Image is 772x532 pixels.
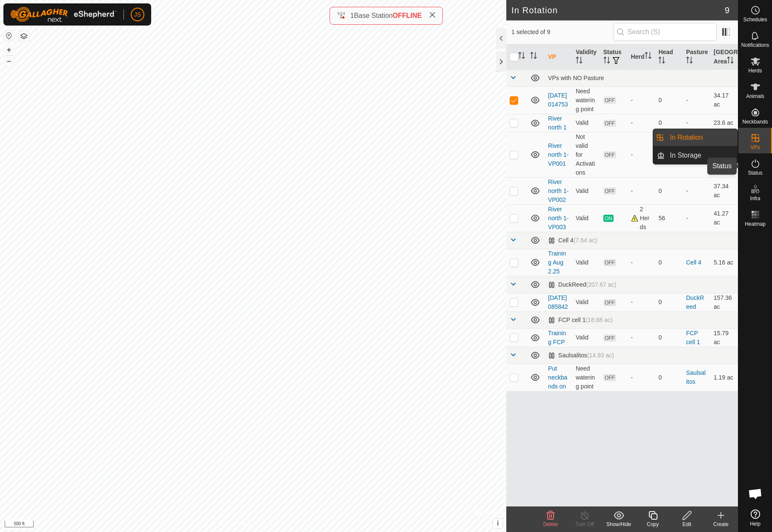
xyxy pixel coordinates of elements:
span: 1 [350,12,354,19]
td: 37.34 ac [710,177,738,204]
span: OFFLINE [393,12,422,19]
th: [GEOGRAPHIC_DATA] Area [710,44,738,70]
td: 0 [655,249,683,276]
div: Create [704,520,738,528]
button: – [4,56,14,66]
td: 0 [655,293,683,311]
div: Cell 4 [548,237,597,244]
a: River north 1-VP001 [548,142,568,167]
span: OFF [603,299,616,306]
a: In Storage [665,147,738,164]
td: - [683,86,710,114]
td: - [683,177,710,204]
div: - [631,118,652,127]
td: 56 [655,204,683,232]
td: 0 [655,86,683,114]
div: Saulsalitos [548,352,614,359]
button: i [493,519,502,528]
a: Put neckbands on [548,365,567,390]
td: - [683,114,710,132]
td: 41.27 ac [710,204,738,232]
a: River north 1-VP003 [548,206,568,230]
td: 0 [655,177,683,204]
span: ON [603,215,614,222]
input: Search (S) [614,23,717,41]
div: VPs with NO Pasture [548,75,735,81]
td: 15.79 ac [710,328,738,347]
p-sorticon: Activate to sort [576,58,583,65]
span: OFF [603,120,616,127]
span: (14.93 ac) [587,352,614,359]
p-sorticon: Activate to sort [530,53,537,60]
div: - [631,96,652,105]
td: 0 [655,328,683,347]
td: Valid [572,204,600,232]
td: Valid [572,177,600,204]
span: (18.88 ac) [585,316,612,323]
p-sorticon: Activate to sort [686,58,693,65]
span: (207.67 ac) [586,281,616,288]
p-sorticon: Activate to sort [518,53,525,60]
p-sorticon: Activate to sort [645,53,651,60]
div: - [631,258,652,267]
div: - [631,298,652,307]
a: Privacy Policy [220,521,252,529]
p-sorticon: Activate to sort [603,58,610,65]
div: Copy [636,520,670,528]
p-sorticon: Activate to sort [658,58,665,65]
span: 9 [725,4,729,17]
span: i [497,520,499,527]
span: Infra [750,196,760,201]
p-sorticon: Activate to sort [727,58,734,65]
a: River north 1-VP002 [548,178,568,203]
td: Valid [572,114,600,132]
th: VP [545,44,572,70]
span: OFF [603,187,616,195]
a: DuckReed [686,294,704,310]
td: Valid [572,249,600,276]
span: Status [748,170,762,175]
h2: In Rotation [511,5,725,15]
th: Pasture [683,44,710,70]
span: OFF [603,334,616,342]
td: Not valid for Activations [572,132,600,177]
td: Valid [572,328,600,347]
th: Herd [628,44,655,70]
div: Edit [670,520,704,528]
span: 1 selected of 9 [511,28,614,37]
a: Training Aug 2.25 [548,250,566,275]
span: Notifications [741,43,769,48]
a: Cell 4 [686,259,701,266]
span: Heatmap [745,221,766,227]
th: Status [600,44,628,70]
td: 23.6 ac [710,114,738,132]
span: OFF [603,97,616,104]
a: Saulsalitos [686,369,706,385]
span: Animals [746,94,764,99]
span: Neckbands [742,119,768,124]
span: (7.64 ac) [574,237,597,244]
div: Turn Off [568,520,602,528]
div: - [631,187,652,196]
a: In Rotation [665,129,738,146]
span: OFF [603,259,616,266]
div: 2 Herds [631,205,652,232]
td: - [683,204,710,232]
span: JS [134,10,141,19]
span: VPs [750,145,760,150]
td: 0 [655,364,683,391]
a: Open chat [743,481,768,506]
span: Help [750,521,761,526]
th: Head [655,44,683,70]
span: In Rotation [670,132,703,143]
div: - [631,333,652,342]
span: Schedules [743,17,767,22]
td: Need watering point [572,364,600,391]
button: + [4,45,14,55]
div: - [631,150,652,159]
td: 5.16 ac [710,249,738,276]
span: Base Station [354,12,393,19]
td: Valid [572,293,600,311]
div: Show/Hide [602,520,636,528]
div: - [631,373,652,382]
